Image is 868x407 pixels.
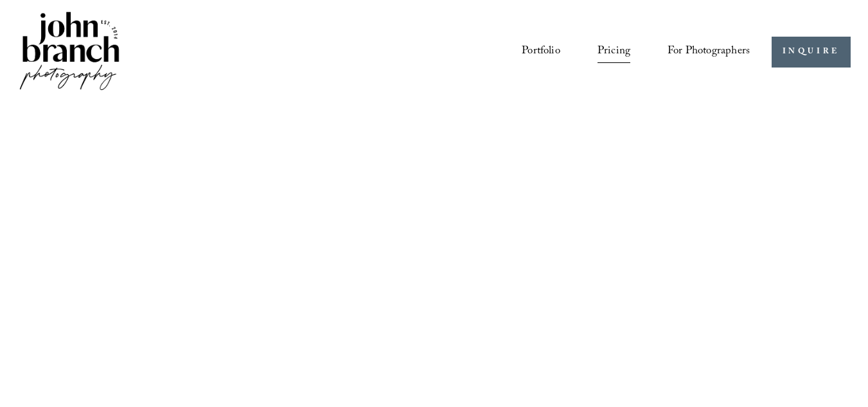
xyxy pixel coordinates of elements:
a: folder dropdown [668,40,750,64]
a: Pricing [598,40,630,64]
a: INQUIRE [772,37,851,68]
img: John Branch IV Photography [17,9,121,96]
a: Portfolio [522,40,560,64]
span: For Photographers [668,41,750,63]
